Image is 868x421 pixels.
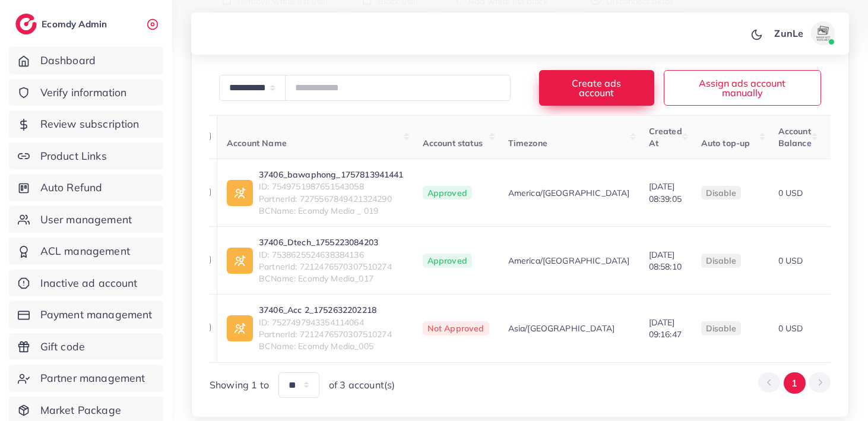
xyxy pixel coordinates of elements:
[9,79,163,106] a: Verify information
[259,205,404,217] span: BCName: Ecomdy Media _ 019
[9,174,163,201] a: Auto Refund
[40,276,138,291] span: Inactive ad account
[227,180,253,206] img: ic-ad-info.7fc67b75.svg
[649,249,682,272] span: [DATE] 08:58:10
[778,188,803,198] span: 0 USD
[768,21,840,45] a: ZunLeavatar
[811,21,835,45] img: avatar
[508,187,630,199] span: America/[GEOGRAPHIC_DATA]
[9,301,163,328] a: Payment management
[9,365,163,392] a: Partner management
[259,273,392,284] span: BCName: Ecomdy Media_017
[40,403,121,418] span: Market Package
[508,322,615,334] span: Asia/[GEOGRAPHIC_DATA]
[42,18,110,30] h2: Ecomdy Admin
[259,304,392,316] a: 37406_Acc 2_1752632202218
[539,70,654,105] button: Create ads account
[259,169,404,181] a: 37406_bawaphong_1757813941441
[40,307,153,322] span: Payment management
[227,315,253,341] img: ic-ad-info.7fc67b75.svg
[9,110,163,138] a: Review subscription
[40,148,107,164] span: Product Links
[508,138,547,148] span: Timezone
[706,323,736,334] span: disable
[40,212,132,227] span: User management
[40,371,145,386] span: Partner management
[9,206,163,233] a: User management
[329,378,395,392] span: of 3 account(s)
[259,249,392,261] span: ID: 7538625524638384136
[227,248,253,274] img: ic-ad-info.7fc67b75.svg
[508,255,630,267] span: America/[GEOGRAPHIC_DATA]
[706,255,736,266] span: disable
[831,255,841,266] span: No
[15,14,110,34] a: logoEcomdy Admin
[778,126,812,148] span: Account Balance
[778,323,803,334] span: 0 USD
[784,372,806,394] button: Go to page 1
[423,138,483,148] span: Account status
[9,238,163,265] a: ACL management
[259,236,392,248] a: 37406_Dtech_1755223084203
[706,188,736,198] span: disable
[40,339,85,354] span: Gift code
[9,270,163,297] a: Inactive ad account
[40,180,103,195] span: Auto Refund
[774,26,803,40] p: ZunLe
[423,186,472,200] span: Approved
[701,138,750,148] span: Auto top-up
[831,188,841,198] span: No
[259,316,392,328] span: ID: 7527497943354114064
[40,85,127,100] span: Verify information
[758,372,831,394] ul: Pagination
[40,53,96,68] span: Dashboard
[227,138,287,148] span: Account Name
[831,126,864,148] span: Balance Alert
[831,323,841,334] span: No
[9,333,163,360] a: Gift code
[259,328,392,340] span: PartnerId: 7212476570307510274
[15,14,37,34] img: logo
[210,378,269,392] span: Showing 1 to
[9,143,163,170] a: Product Links
[649,181,682,204] span: [DATE] 08:39:05
[259,193,404,205] span: PartnerId: 7275567849421324290
[778,255,803,266] span: 0 USD
[423,254,472,268] span: Approved
[40,243,130,259] span: ACL management
[9,47,163,74] a: Dashboard
[423,321,489,335] span: Not Approved
[664,70,821,105] button: Assign ads account manually
[259,261,392,273] span: PartnerId: 7212476570307510274
[259,340,392,352] span: BCName: Ecomdy Media_005
[259,181,404,192] span: ID: 7549751987651543058
[649,317,682,340] span: [DATE] 09:16:47
[40,116,140,132] span: Review subscription
[649,126,682,148] span: Created At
